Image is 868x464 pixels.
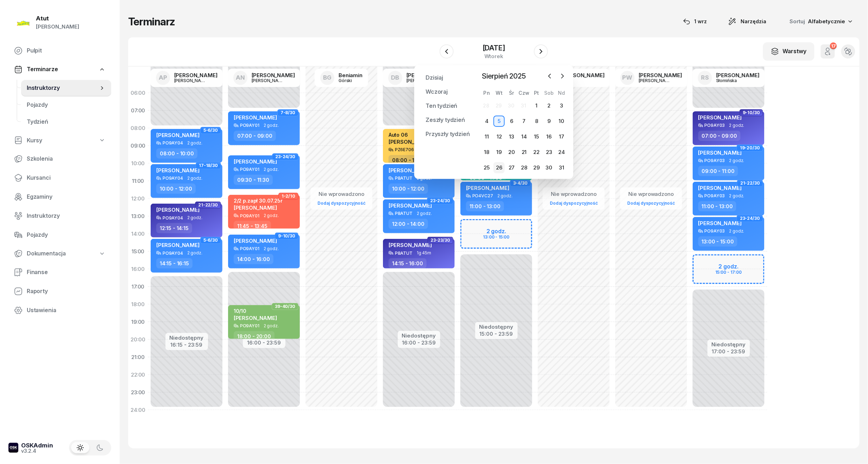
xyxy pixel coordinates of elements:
div: Auto 06 [389,132,432,138]
button: Nie wprowadzonoDodaj dyspozycyjność [624,188,678,209]
div: 16 [543,131,555,142]
div: PO9AY01 [240,167,259,172]
span: [PERSON_NAME] [389,202,432,209]
div: PO9AY04 [163,251,183,255]
div: 23 [543,147,555,158]
div: 22:00 [128,366,148,384]
span: Alfabetycznie [808,18,845,25]
span: 2 godz. [264,323,279,328]
div: 08:00 - 10:00 [156,148,197,159]
div: PO9AY01 [240,123,259,128]
div: 09:00 [128,137,148,155]
span: [PERSON_NAME] [698,185,742,191]
div: 6 [506,116,517,127]
span: BG [323,75,332,81]
a: DB[PERSON_NAME][PERSON_NAME] [383,69,455,87]
span: [PERSON_NAME] [234,114,277,121]
div: 09:00 - 11:00 [698,166,738,176]
span: 2 godz. [729,123,744,128]
button: Sortuj Alfabetycznie [781,14,860,29]
div: [PERSON_NAME] [174,78,208,83]
div: 08:00 - 10:00 [389,155,430,165]
div: 07:00 - 09:00 [698,131,741,141]
div: 16:00 - 23:59 [402,338,436,346]
div: OSKAdmin [21,443,53,448]
div: PO9AY03 [705,123,725,128]
span: DB [391,75,399,81]
span: [PERSON_NAME] [698,149,742,156]
div: PO9AY04 [163,216,183,220]
div: Warstwy [771,47,807,56]
span: Kursanci [27,173,106,182]
div: 26 [493,162,505,173]
div: 14:15 - 16:15 [156,258,193,268]
div: 07:00 [128,102,148,119]
div: 11:00 - 13:00 [466,201,504,211]
div: 14:15 - 16:00 [389,258,427,268]
div: [PERSON_NAME] [407,73,450,78]
div: [PERSON_NAME] [174,73,218,78]
div: 8 [531,116,542,127]
div: 23:00 [128,384,148,401]
button: 1 wrz [677,14,713,29]
div: 30 [508,103,514,109]
div: 11 [481,131,492,142]
div: 18 [481,147,492,158]
a: Raporty [8,283,111,300]
div: 2 [543,100,555,111]
div: 5 [493,116,505,127]
div: 31 [556,162,567,173]
button: Nie wprowadzonoDodaj dyspozycyjność [315,188,368,209]
a: Kursanci [8,169,111,186]
span: Terminarze [27,65,58,74]
a: RS[PERSON_NAME]Słomińska [692,69,765,87]
span: 2 godz. [264,123,279,128]
span: Sierpień 2025 [479,70,529,82]
div: Nie wprowadzono [624,190,678,199]
div: 16:00 - 23:59 [247,338,281,346]
div: P8ATUT [395,176,413,180]
div: 18:00 [128,296,148,313]
div: 3 [556,100,567,111]
span: Dokumentacja [27,249,66,258]
div: 4 [481,116,492,127]
span: 2 godz. [729,193,744,198]
div: 16:00 [128,260,148,278]
button: Nie wprowadzonoDodaj dyspozycyjność [547,188,600,209]
div: 31 [521,103,526,109]
h1: Terminarz [128,15,175,28]
div: [DATE] [483,44,505,51]
span: 2 godz. [729,158,744,163]
div: wtorek [483,54,505,59]
div: 13 [506,131,517,142]
div: P8ATUT [395,251,413,255]
span: 1-2/10 [282,196,295,197]
div: 2/2 p.zapł 30.07.25r [234,198,283,204]
div: 21 [518,147,530,158]
div: 20:00 [128,331,148,348]
div: Czw [518,90,530,96]
span: 2 godz. [729,229,744,234]
div: Pt [530,90,543,96]
div: PO9AY04 [163,141,183,145]
span: 2 godz. [264,167,279,172]
div: 15:00 [128,243,148,260]
span: Ustawienia [27,306,106,315]
div: Beniamin [339,73,363,78]
div: 29 [531,162,542,173]
a: Dzisiaj [420,71,449,85]
span: Pojazdy [27,230,106,240]
span: 17-18/30 [199,165,218,166]
span: [PERSON_NAME] [156,167,200,174]
div: 27 [506,162,517,173]
div: [PERSON_NAME] [716,73,760,78]
span: 5-6/30 [203,240,218,241]
a: Pulpit [8,42,111,59]
div: 20 [506,147,517,158]
div: Nie wprowadzono [315,190,368,199]
div: 12:00 - 14:00 [389,219,428,229]
span: Instruktorzy [27,211,106,221]
a: AP[PERSON_NAME][PERSON_NAME] [150,69,223,87]
span: 23-24/30 [740,218,760,219]
span: Pojazdy [27,100,106,110]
